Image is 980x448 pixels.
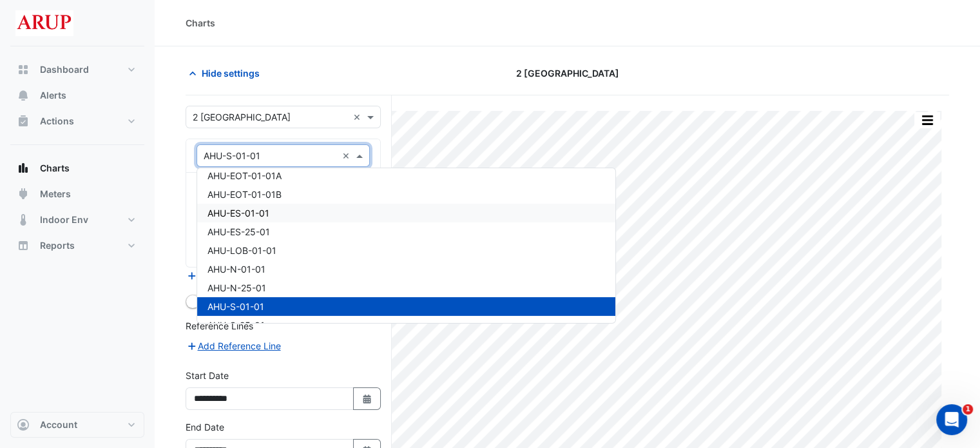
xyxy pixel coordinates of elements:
button: Hide settings [186,62,268,84]
span: Actions [40,115,74,128]
app-icon: Indoor Env [17,213,30,226]
span: AHU-ES-25-01 [207,226,270,237]
span: Reports [40,239,75,252]
button: Reports [10,233,144,258]
button: Actions [10,108,144,134]
span: AHU-S-01-01 [207,301,264,312]
button: Account [10,412,144,438]
span: Alerts [40,89,66,102]
span: Meters [40,188,71,200]
span: Indoor Env [40,213,88,226]
button: More Options [914,112,940,128]
fa-icon: Select Date [361,393,373,404]
app-icon: Actions [17,115,30,128]
span: AHU-EOT-01-01B [207,189,282,200]
button: Add Reference Line [186,338,282,353]
span: Hide settings [202,66,260,80]
app-icon: Dashboard [17,63,30,76]
label: Reference Lines [186,319,253,333]
span: 2 [GEOGRAPHIC_DATA] [516,66,619,80]
app-icon: Charts [17,162,30,175]
span: AHU-S-25-01 [207,320,265,331]
button: Alerts [10,83,144,108]
button: Charts [10,155,144,181]
button: Meters [10,181,144,207]
img: Company Logo [15,10,73,36]
span: Charts [40,162,70,175]
span: Account [40,418,77,431]
app-icon: Meters [17,188,30,200]
span: AHU-ES-01-01 [207,208,269,219]
button: Dashboard [10,57,144,83]
span: AHU-LOB-01-01 [207,245,276,256]
span: AHU-N-01-01 [207,264,265,275]
app-icon: Reports [17,239,30,252]
span: AHU-EOT-01-01A [207,170,282,181]
ng-dropdown-panel: Options list [197,168,616,324]
label: End Date [186,420,224,434]
app-icon: Alerts [17,89,30,102]
label: Start Date [186,369,229,382]
span: Clear [342,149,353,162]
button: Add Equipment [186,268,264,283]
span: Dashboard [40,63,89,76]
div: Charts [186,16,215,30]
iframe: Intercom live chat [936,404,967,435]
button: Indoor Env [10,207,144,233]
span: AHU-N-25-01 [207,282,266,293]
span: 1 [963,404,973,414]
span: Clear [353,110,364,124]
